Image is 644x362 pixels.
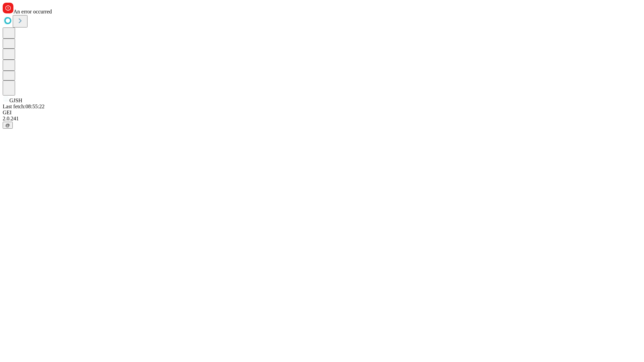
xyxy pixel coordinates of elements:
div: GEI [3,110,641,116]
div: 2.0.241 [3,116,641,122]
span: @ [5,123,10,128]
span: GJSH [9,98,22,103]
button: @ [3,122,13,129]
span: Last fetch: 08:55:22 [3,104,45,109]
span: An error occurred [13,9,52,14]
